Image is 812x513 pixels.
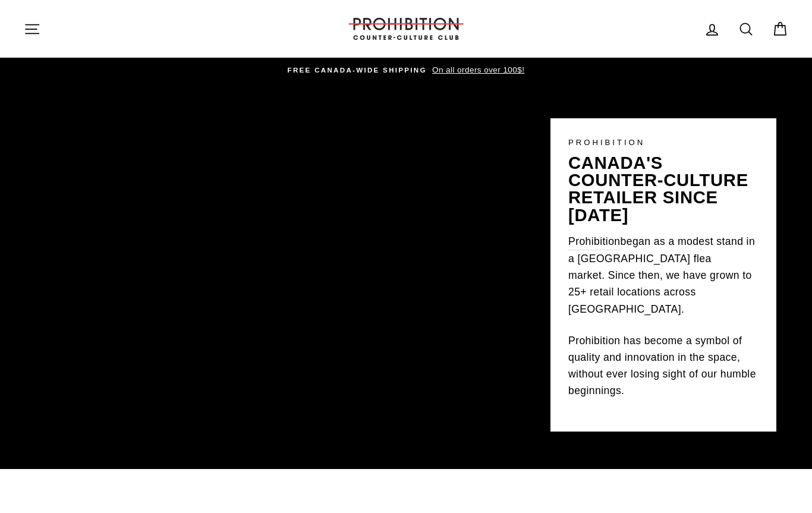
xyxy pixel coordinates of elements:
p: canada's counter-culture retailer since [DATE] [568,155,759,224]
a: FREE CANADA-WIDE SHIPPING On all orders over 100$! [27,64,785,77]
p: PROHIBITION [568,136,759,149]
img: PROHIBITION COUNTER-CULTURE CLUB [347,18,465,40]
span: On all orders over 100$! [429,65,524,74]
a: Prohibition [568,233,621,250]
p: began as a modest stand in a [GEOGRAPHIC_DATA] flea market. Since then, we have grown to 25+ reta... [568,233,759,317]
p: Prohibition has become a symbol of quality and innovation in the space, without ever losing sight... [568,332,759,399]
span: FREE CANADA-WIDE SHIPPING [288,67,427,74]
